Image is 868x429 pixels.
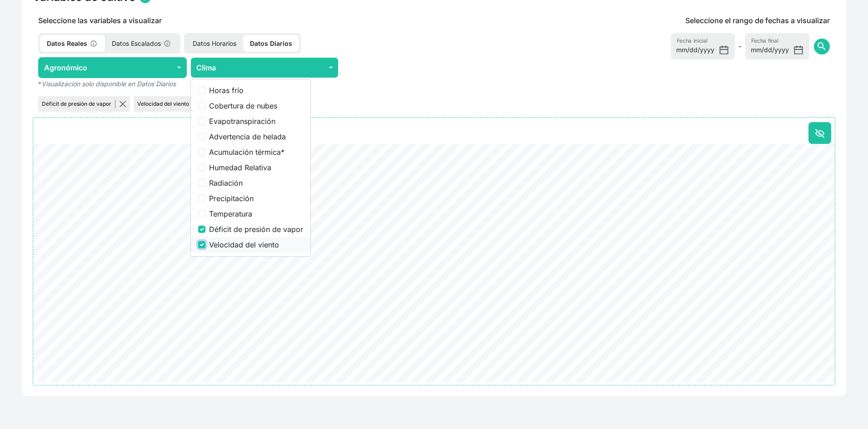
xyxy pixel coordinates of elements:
button: Agronómico [38,57,187,78]
label: Temperatura [209,208,303,219]
label: Cobertura de nubes [209,100,303,111]
span: search [816,41,827,52]
p: Datos Escalados [105,35,179,52]
p: Datos Reales [40,35,105,52]
button: search [814,39,830,54]
ejs-chart: . Syncfusion interactive chart. [33,144,835,385]
p: Datos Diarios [243,35,299,52]
label: Acumulación térmica [209,147,303,158]
p: Seleccione el rango de fechas a visualizar [685,15,830,26]
em: Visualización solo disponible en Datos Diarios [41,80,176,88]
button: Clima [190,57,339,78]
label: Velocidad del viento [209,239,303,250]
p: Velocidad del viento [137,100,193,108]
label: Radiación [209,178,303,188]
label: Evapotranspiración [209,116,303,127]
label: Horas frío [209,85,303,96]
p: Déficit de presión de vapor [42,100,115,108]
button: Ocultar todo [808,122,831,144]
label: Advertencia de helada [209,131,303,142]
label: Humedad Relativa [209,162,303,173]
p: Seleccione las variables a visualizar [33,15,496,26]
p: Datos Horarios [186,35,243,52]
label: Déficit de presión de vapor [209,224,303,235]
span: - [738,41,742,52]
label: Precipitación [209,193,303,204]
